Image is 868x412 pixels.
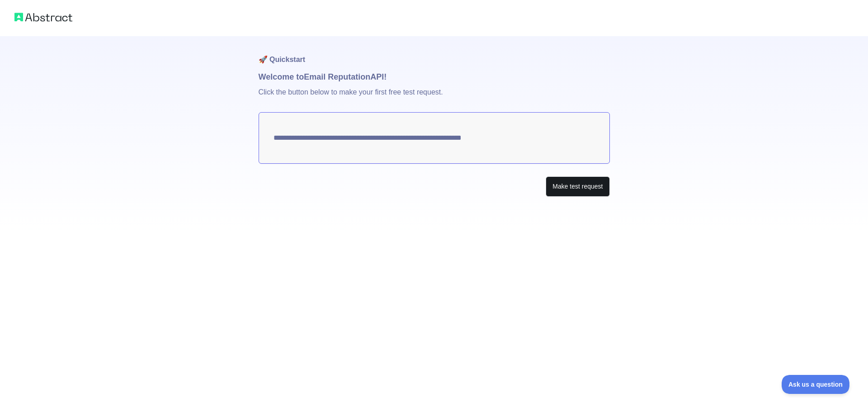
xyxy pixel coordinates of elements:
iframe: Toggle Customer Support [782,375,850,394]
h1: Welcome to Email Reputation API! [259,71,610,83]
p: Click the button below to make your first free test request. [259,83,610,112]
img: Abstract logo [14,11,72,24]
button: Make test request [546,176,609,197]
h1: 🚀 Quickstart [259,36,610,71]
